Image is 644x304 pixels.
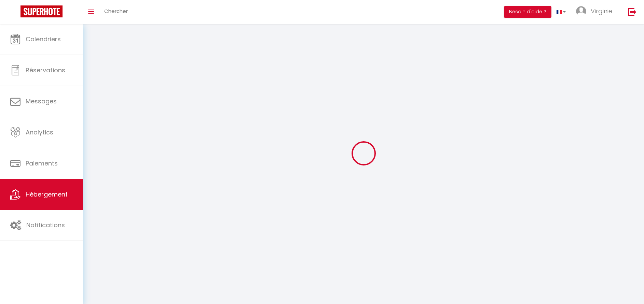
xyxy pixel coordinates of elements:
span: Hébergement [26,190,68,199]
span: Notifications [26,221,65,229]
span: Calendriers [26,35,61,43]
img: ... [576,6,586,16]
button: Besoin d'aide ? [504,6,551,18]
span: Réservations [26,66,65,74]
span: Analytics [26,128,53,136]
span: Messages [26,97,57,105]
span: Virginie [591,7,612,15]
span: Paiements [26,159,58,168]
img: logout [628,8,636,16]
img: Super Booking [20,5,63,17]
span: Chercher [104,8,128,15]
